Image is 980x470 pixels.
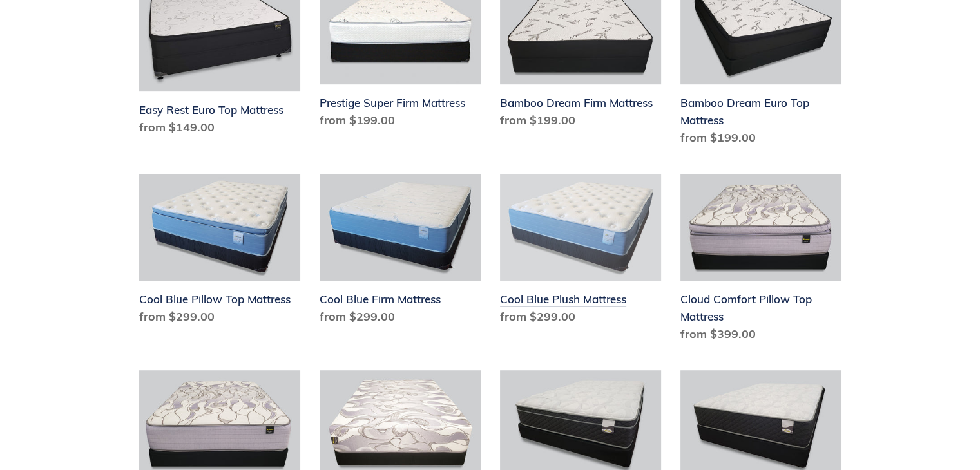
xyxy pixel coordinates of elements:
a: Cool Blue Firm Mattress [320,174,481,331]
a: Cool Blue Plush Mattress [500,174,661,331]
a: Cloud Comfort Pillow Top Mattress [680,174,841,348]
a: Cool Blue Pillow Top Mattress [139,174,300,331]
